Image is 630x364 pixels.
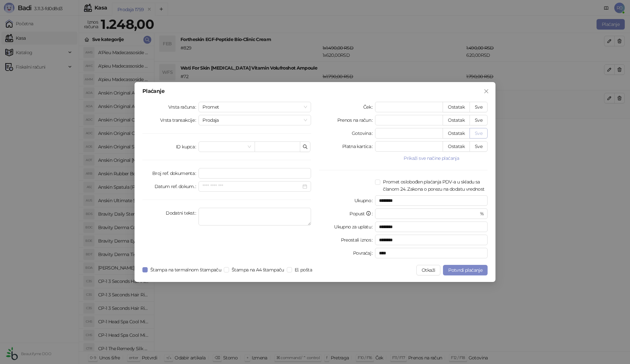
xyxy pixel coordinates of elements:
[199,168,311,179] input: Broj ref. dokumenta
[375,154,488,162] button: Prikaži sve načine plaćanja
[416,265,440,275] button: Otkaži
[342,141,375,152] label: Platna kartica
[352,128,375,139] label: Gotovina
[470,128,488,139] button: Sve
[481,89,492,94] span: Zatvori
[229,266,287,273] span: Štampa na A4 štampaču
[176,141,199,152] label: ID kupca
[353,248,375,258] label: Povraćaj
[470,115,488,125] button: Sve
[199,208,311,225] textarea: Dodatni tekst
[470,102,488,112] button: Sve
[481,86,492,96] button: Close
[148,266,224,273] span: Štampa na termalnom štampaču
[166,208,199,218] label: Dodatni tekst
[168,102,199,112] label: Vrsta računa
[354,195,375,206] label: Ukupno
[337,115,375,125] label: Prenos na račun
[379,209,478,219] input: Popust
[155,181,199,192] label: Datum ref. dokum.
[484,89,489,94] span: close
[142,89,488,94] div: Plaćanje
[202,115,307,125] span: Prodaja
[202,102,307,112] span: Promet
[443,115,470,125] button: Ostatak
[443,265,488,275] button: Potvrdi plaćanje
[443,128,470,139] button: Ostatak
[341,235,375,245] label: Preostali iznos
[292,266,315,273] span: El. pošta
[160,115,199,125] label: Vrsta transakcije
[334,222,375,232] label: Ukupno za uplatu
[363,102,375,112] label: Ček
[448,267,482,273] span: Potvrdi plaćanje
[443,102,470,112] button: Ostatak
[470,141,488,152] button: Sve
[152,168,199,179] label: Broj ref. dokumenta
[443,141,470,152] button: Ostatak
[380,178,488,193] span: Promet oslobođen plaćanja PDV-a u skladu sa članom 24. Zakona o porezu na dodatu vrednost
[349,208,375,219] label: Popust
[202,183,301,190] input: Datum ref. dokum.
